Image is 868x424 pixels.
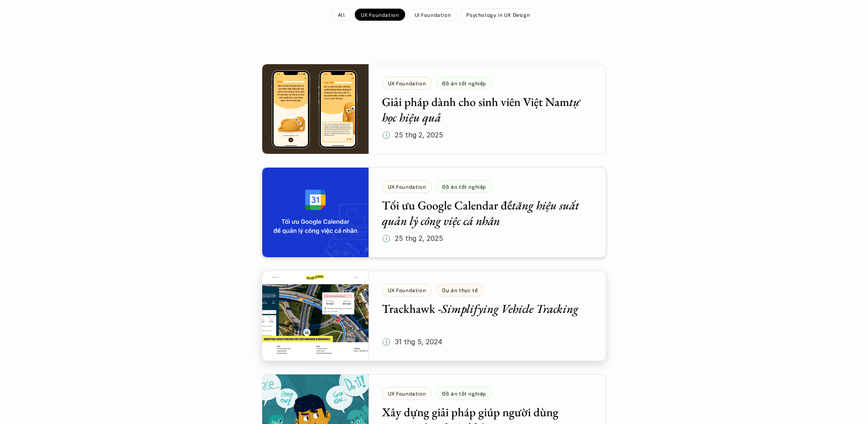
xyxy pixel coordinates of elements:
[332,9,351,21] a: All
[262,64,606,154] a: UX FoundationĐồ án tốt nghiệpGiải pháp dành cho sinh viên Việt Namtự học hiệu quả🕔 25 thg 2, 2025
[466,12,530,18] p: Psychology in UX Design
[262,167,606,258] a: UX FoundationĐồ án tốt nghiệpTối ưu Google Calendar đểtăng hiệu suất quản lý công việc cá nhân🕔 2...
[355,9,405,21] a: UX Foundation
[415,12,451,18] p: UI Foundation
[460,9,536,21] a: Psychology in UX Design
[409,9,457,21] a: UI Foundation
[338,12,345,18] p: All
[262,271,606,361] a: UX FoundationDự án thực tếTrackhawk -Simplifying Vehicle Tracking🕔 31 thg 5, 2024
[361,12,399,18] p: UX Foundation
